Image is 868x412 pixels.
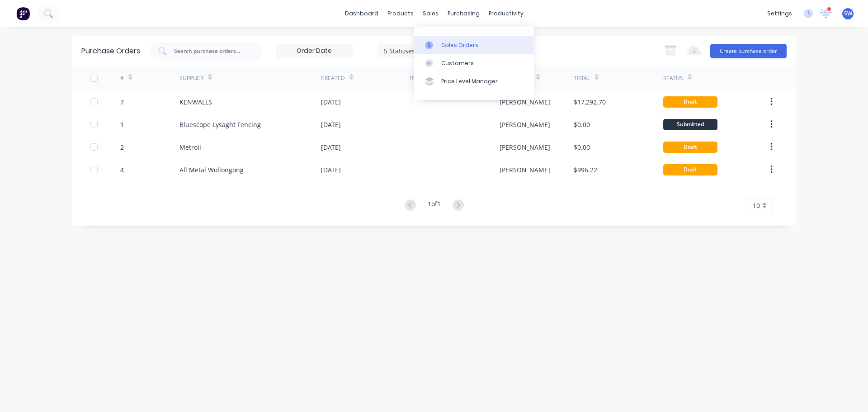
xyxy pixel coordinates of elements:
input: Search purchase orders... [173,47,248,56]
div: [PERSON_NAME] [500,142,550,152]
div: Draft [663,96,717,108]
div: purchasing [443,7,484,20]
div: Price Level Manager [441,77,498,85]
div: # [120,74,124,82]
a: Customers [414,54,534,72]
div: [DATE] [321,120,341,129]
div: Reference [410,74,439,82]
a: Price Level Manager [414,72,534,90]
div: productivity [484,7,528,20]
div: Total [574,74,590,82]
div: 7 [120,97,124,107]
div: [DATE] [321,142,341,152]
div: Metroll [179,142,201,152]
div: Draft [663,164,717,175]
input: Order Date [276,44,352,58]
span: 10 [753,201,760,210]
div: $996.22 [574,165,597,175]
div: 5 Statuses [384,46,448,55]
div: products [383,7,418,20]
div: [DATE] [321,97,341,107]
div: [DATE] [321,165,341,175]
div: $0.00 [574,142,590,152]
div: 1 of 1 [428,199,441,212]
button: Create purchase order [710,44,787,58]
div: Purchase Orders [81,46,140,57]
div: 2 [120,142,124,152]
div: Customers [441,59,474,67]
img: Factory [16,7,30,20]
div: Created [321,74,345,82]
span: SW [844,9,852,18]
div: $0.00 [574,120,590,129]
div: Sales Orders [441,41,478,49]
a: dashboard [340,7,383,20]
div: Draft [663,142,717,153]
div: 4 [120,165,124,175]
div: settings [763,7,797,20]
div: Submitted [663,119,717,130]
div: Supplier [179,74,203,82]
div: [PERSON_NAME] [500,165,550,175]
div: Status [663,74,683,82]
div: $17,292.70 [574,97,606,107]
div: sales [418,7,443,20]
div: 1 [120,120,124,129]
div: [PERSON_NAME] [500,120,550,129]
div: KENWALLS [179,97,212,107]
a: Sales Orders [414,36,534,54]
div: Bluescope Lysaght Fencing [179,120,261,129]
div: All Metal Wollongong [179,165,244,175]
